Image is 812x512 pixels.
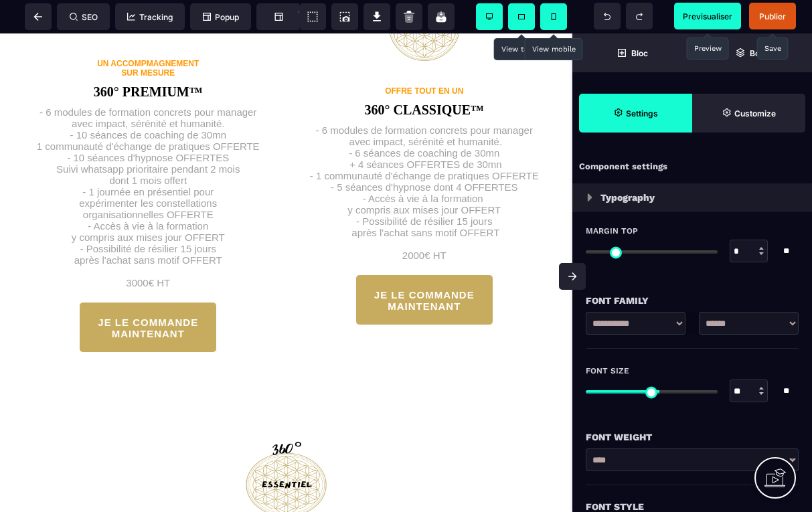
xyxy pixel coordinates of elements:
strong: Body [750,48,769,58]
span: Font Size [586,365,629,376]
span: Tracking [127,12,173,22]
strong: Customize [734,108,776,118]
div: Font Family [586,292,799,309]
div: Font Weight [586,429,799,445]
img: 7330cbb3e110190e0e7ece2900e972bd_10.png [231,406,341,495]
span: Margin Top [586,226,638,236]
strong: Bloc [631,48,648,58]
span: Open Style Manager [692,94,805,133]
button: JE LE COMMANDE MAINTENANT [79,268,217,319]
span: Previsualiser [683,11,732,21]
span: Preview [674,3,741,29]
strong: Settings [626,108,658,118]
span: View components [299,3,326,30]
span: SEO [70,12,98,22]
h1: - 6 modules de formation concrets pour manager avec impact, sérénité et humanité. - 10 séances de... [37,66,260,255]
button: JE LE COMMANDE MAINTENANT [355,241,493,292]
h1: - 6 modules de formation concrets pour manager avec impact, sérénité et humanité. - 6 séances de ... [310,84,539,228]
span: Popup [203,12,239,22]
p: Typography [600,189,655,205]
img: loading [587,193,592,201]
span: Screenshot [331,3,358,30]
span: Publier [759,11,786,21]
span: Custom Block [263,7,328,27]
div: Component settings [572,154,812,180]
span: Settings [579,94,692,133]
span: Open Blocks [572,33,692,72]
span: Open Layer Manager [692,33,812,72]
